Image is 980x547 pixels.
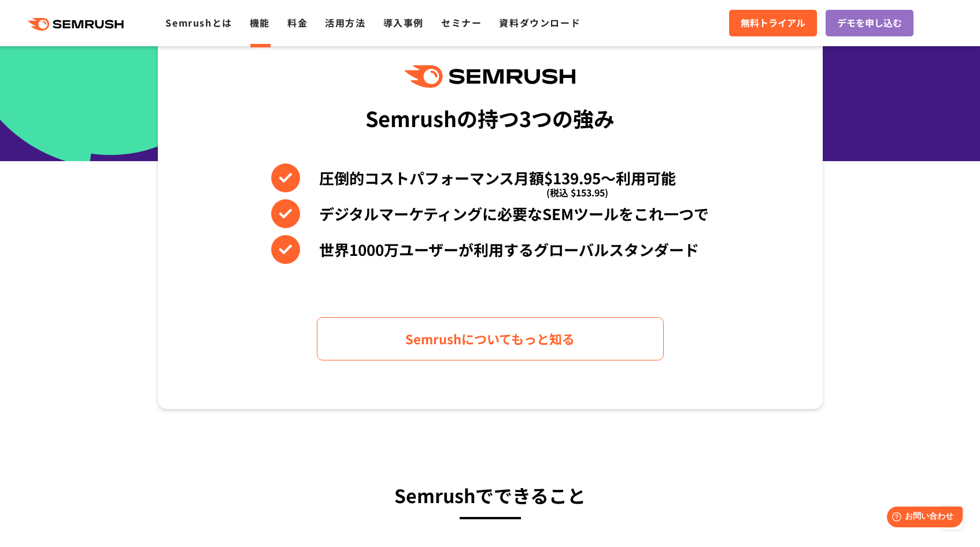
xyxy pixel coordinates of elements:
[826,10,914,36] a: デモを申し込む
[325,16,365,29] a: 活用方法
[250,16,270,29] a: 機能
[405,65,575,88] img: Semrush
[383,16,424,29] a: 導入事例
[271,199,709,228] li: デジタルマーケティングに必要なSEMツールをこれ一つで
[287,16,308,29] a: 料金
[741,16,805,31] span: 無料トライアル
[877,502,967,534] iframe: Help widget launcher
[271,163,709,192] li: 圧倒的コストパフォーマンス月額$139.95〜利用可能
[837,16,902,31] span: デモを申し込む
[165,16,232,29] a: Semrushとは
[546,178,608,207] span: (税込 $153.95)
[158,479,823,511] h3: Semrushでできること
[441,16,482,29] a: セミナー
[317,317,664,360] a: Semrushについてもっと知る
[365,96,615,139] div: Semrushの持つ3つの強み
[405,329,575,349] span: Semrushについてもっと知る
[499,16,580,29] a: 資料ダウンロード
[729,10,817,36] a: 無料トライアル
[271,235,709,264] li: 世界1000万ユーザーが利用するグローバルスタンダード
